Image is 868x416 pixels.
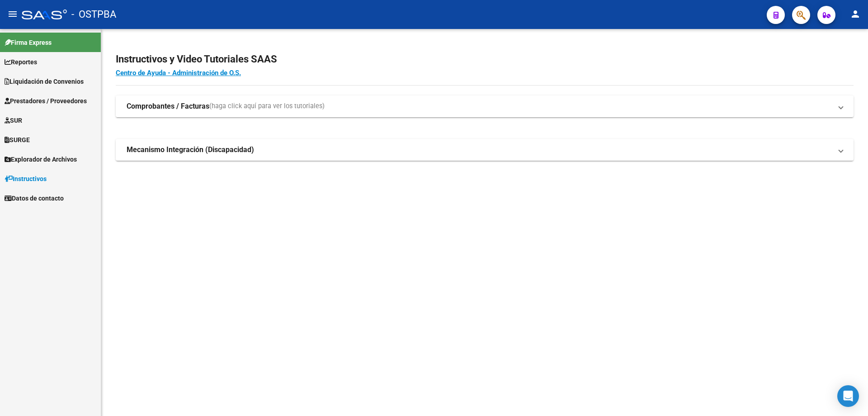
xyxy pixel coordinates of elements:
h2: Instructivos y Video Tutoriales SAAS [116,51,854,68]
span: Firma Express [5,38,52,48]
span: Reportes [5,57,37,67]
span: SURGE [5,135,30,145]
strong: Comprobantes / Facturas [127,101,209,111]
mat-expansion-panel-header: Comprobantes / Facturas(haga click aquí para ver los tutoriales) [116,96,854,117]
span: Instructivos [5,174,47,184]
span: Explorador de Archivos [5,154,77,164]
mat-icon: menu [7,9,18,19]
span: (haga click aquí para ver los tutoriales) [209,101,325,111]
span: Prestadores / Proveedores [5,96,87,106]
span: Liquidación de Convenios [5,77,84,86]
mat-expansion-panel-header: Mecanismo Integración (Discapacidad) [116,139,854,161]
div: Open Intercom Messenger [837,385,859,407]
strong: Mecanismo Integración (Discapacidad) [127,145,254,155]
span: SUR [5,115,22,125]
span: - OSTPBA [71,5,116,24]
mat-icon: person [850,9,861,19]
span: Datos de contacto [5,193,64,203]
a: Centro de Ayuda - Administración de O.S. [116,69,241,77]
